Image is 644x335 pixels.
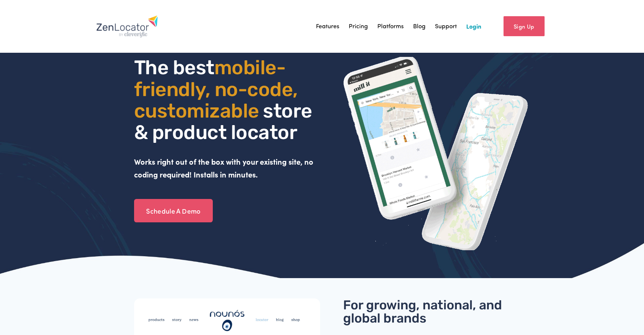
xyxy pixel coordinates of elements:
[134,56,302,122] span: mobile- friendly, no-code, customizable
[316,21,339,32] a: Features
[134,156,315,179] strong: Works right out of the box with your existing site, no coding required! Installs in minutes.
[134,56,214,79] span: The best
[466,21,481,32] a: Login
[343,297,505,326] span: For growing, national, and global brands
[435,21,457,32] a: Support
[349,21,368,32] a: Pricing
[134,199,213,222] a: Schedule A Demo
[96,15,158,38] img: Zenlocator
[134,99,316,144] span: store & product locator
[377,21,404,32] a: Platforms
[413,21,426,32] a: Blog
[343,57,529,250] img: ZenLocator phone mockup gif
[504,16,545,36] a: Sign Up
